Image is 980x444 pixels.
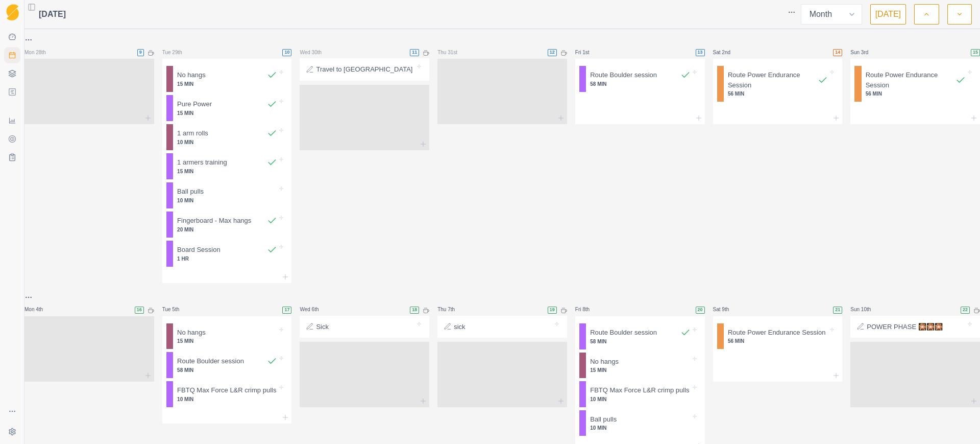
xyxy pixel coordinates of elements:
span: [DATE] [39,8,66,20]
p: 10 MIN [177,197,277,204]
p: Tue 29th [162,49,193,56]
p: 58 MIN [177,366,277,374]
p: 15 MIN [177,337,277,345]
div: FBTQ Max Force L&R crimp pulls10 MIN [579,381,701,407]
p: Fri 1st [575,49,606,56]
button: Settings [4,424,20,440]
p: Pure Power [177,99,212,109]
p: Wed 6th [300,306,330,313]
p: sick [454,322,465,332]
p: FBTQ Max Force L&R crimp pulls [177,385,276,395]
span: 14 [833,49,842,56]
span: 13 [696,49,705,56]
span: 19 [548,307,557,314]
p: 58 MIN [590,80,690,88]
p: No hangs [177,70,206,80]
p: 1 armers training [177,157,227,168]
span: 18 [410,307,419,314]
p: Tue 5th [162,306,193,313]
p: 56 MIN [866,90,966,98]
p: Sat 2nd [713,49,744,56]
p: Thu 31st [437,49,468,56]
div: 1 armers training15 MIN [166,153,288,179]
button: [DATE] [870,4,906,25]
p: Travel to [GEOGRAPHIC_DATA] [316,64,412,75]
div: 1 arm rolls10 MIN [166,124,288,150]
p: 58 MIN [590,338,690,345]
div: No hangs15 MIN [579,353,701,379]
div: POWER PHASE 🎇🎇🎇 [850,316,980,338]
p: 15 MIN [177,80,277,88]
div: Fingerboard - Max hangs20 MIN [166,212,288,238]
p: Route Boulder session [590,328,657,338]
p: Mon 28th [24,49,55,56]
p: Route Power Endurance Session [728,70,818,90]
p: 1 arm rolls [177,128,208,138]
p: No hangs [177,328,206,338]
div: Route Power Endurance Session56 MIN [717,323,839,349]
div: FBTQ Max Force L&R crimp pulls10 MIN [166,381,288,407]
p: 15 MIN [177,168,277,175]
p: Wed 30th [300,49,330,56]
p: 15 MIN [177,109,277,117]
div: Pure Power15 MIN [166,95,288,121]
div: Route Boulder session58 MIN [166,352,288,378]
div: Sick [300,316,429,338]
div: Route Boulder session58 MIN [579,66,701,92]
p: Fingerboard - Max hangs [177,216,251,226]
div: sick [437,316,567,338]
p: 10 MIN [590,424,690,432]
p: 10 MIN [177,395,277,403]
div: Route Boulder session58 MIN [579,323,701,349]
p: Sick [316,322,329,332]
span: 15 [971,49,980,56]
a: Logo [4,4,20,20]
span: 21 [833,307,842,314]
p: Fri 8th [575,306,606,313]
p: 56 MIN [728,337,828,345]
div: Route Power Endurance Session56 MIN [717,66,839,102]
p: 10 MIN [590,395,690,403]
img: Logo [6,4,19,21]
p: 56 MIN [728,90,828,98]
p: POWER PHASE 🎇🎇🎇 [867,322,942,332]
div: Ball pulls10 MIN [166,182,288,208]
p: Route Boulder session [590,70,657,80]
p: Thu 7th [437,306,468,313]
span: 11 [410,49,419,56]
span: 16 [135,307,144,314]
p: Board Session [177,245,220,255]
div: No hangs15 MIN [166,66,288,92]
p: Route Boulder session [177,356,244,366]
p: Sat 9th [713,306,744,313]
p: No hangs [590,357,619,367]
p: Ball pulls [590,414,617,425]
p: 20 MIN [177,226,277,233]
span: 10 [282,49,291,56]
div: Route Power Endurance Session56 MIN [854,66,976,102]
p: 10 MIN [177,138,277,146]
p: Ball pulls [177,186,204,197]
p: 1 HR [177,255,277,263]
div: Board Session1 HR [166,241,288,267]
span: 12 [548,49,557,56]
p: FBTQ Max Force L&R crimp pulls [590,385,689,395]
p: Mon 4th [24,306,55,313]
div: No hangs15 MIN [166,323,288,349]
p: 15 MIN [590,366,690,374]
p: Route Power Endurance Session [728,328,826,338]
p: Sun 10th [850,306,881,313]
span: 9 [137,49,144,56]
span: 17 [282,307,291,314]
span: 22 [961,307,970,314]
div: Travel to [GEOGRAPHIC_DATA] [300,58,429,81]
div: Ball pulls10 MIN [579,410,701,436]
span: 20 [696,307,705,314]
p: Route Power Endurance Session [866,70,955,90]
p: Sun 3rd [850,49,881,56]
